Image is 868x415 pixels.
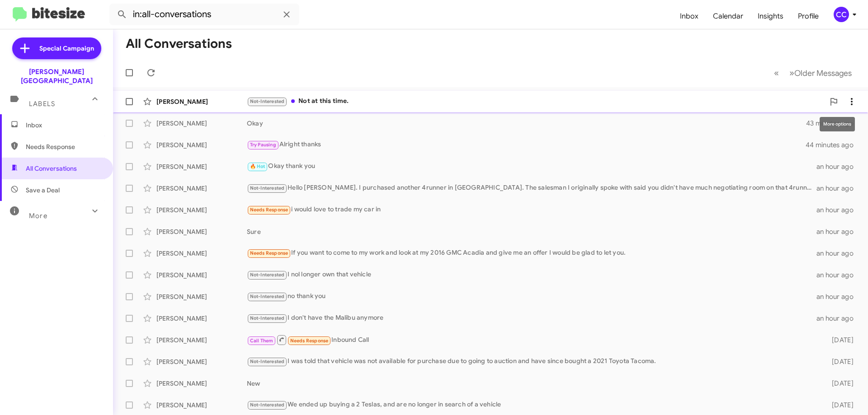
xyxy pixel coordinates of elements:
[816,249,861,258] div: an hour ago
[247,291,816,302] div: no thank you
[12,37,101,59] a: Special Campaign
[250,338,274,344] span: Call Them
[769,64,784,82] button: Previous
[247,140,807,150] div: Alright thanks
[816,314,861,323] div: an hour ago
[126,37,232,51] h1: All Conversations
[769,64,857,82] nav: Page navigation example
[816,227,861,236] div: an hour ago
[156,162,247,171] div: [PERSON_NAME]
[816,292,861,301] div: an hour ago
[156,401,247,410] div: [PERSON_NAME]
[290,338,329,344] span: Needs Response
[817,357,861,366] div: [DATE]
[247,356,817,367] div: I was told that vehicle was not available for purchase due to going to auction and have since bou...
[247,400,817,410] div: We ended up buying a 2 Teslas, and are no longer in search of a vehicle
[156,140,247,149] div: [PERSON_NAME]
[820,117,855,131] div: More options
[156,270,247,280] div: [PERSON_NAME]
[816,162,861,171] div: an hour ago
[817,379,861,388] div: [DATE]
[156,205,247,214] div: [PERSON_NAME]
[250,272,285,278] span: Not-Interested
[156,336,247,345] div: [PERSON_NAME]
[247,334,817,345] div: Inbound Call
[250,207,288,213] span: Needs Response
[817,401,861,410] div: [DATE]
[706,3,750,29] a: Calendar
[156,119,247,128] div: [PERSON_NAME]
[774,67,779,79] span: «
[247,205,816,215] div: i would love to trade my car in
[250,402,285,408] span: Not-Interested
[816,205,861,214] div: an hour ago
[247,96,825,107] div: Not at this time.
[156,292,247,301] div: [PERSON_NAME]
[26,121,103,130] span: Inbox
[156,184,247,193] div: [PERSON_NAME]
[247,379,817,388] div: New
[247,248,816,258] div: If you want to come to my work and look at my 2016 GMC Acadia and give me an offer I would be gla...
[26,142,103,151] span: Needs Response
[250,359,285,364] span: Not-Interested
[784,64,857,82] button: Next
[816,270,861,280] div: an hour ago
[807,140,861,149] div: 44 minutes ago
[794,68,852,78] span: Older Messages
[816,184,861,193] div: an hour ago
[156,314,247,323] div: [PERSON_NAME]
[247,270,816,280] div: I nol longer own that vehicle
[673,3,706,29] a: Inbox
[250,315,285,321] span: Not-Interested
[26,186,60,195] span: Save a Deal
[156,379,247,388] div: [PERSON_NAME]
[247,183,816,193] div: Hello [PERSON_NAME]. I purchased another 4runner in [GEOGRAPHIC_DATA]. The salesman I originally ...
[109,4,299,25] input: Search
[156,249,247,258] div: [PERSON_NAME]
[39,44,94,53] span: Special Campaign
[247,161,816,172] div: Okay thank you
[750,3,791,29] a: Insights
[247,227,816,236] div: Sure
[250,185,285,191] span: Not-Interested
[817,336,861,345] div: [DATE]
[156,227,247,236] div: [PERSON_NAME]
[250,98,285,104] span: Not-Interested
[247,119,807,128] div: Okay
[156,357,247,366] div: [PERSON_NAME]
[250,142,276,148] span: Try Pausing
[29,212,47,220] span: More
[807,119,861,128] div: 43 minutes ago
[156,97,247,106] div: [PERSON_NAME]
[250,163,265,169] span: 🔥 Hot
[834,7,849,22] div: CC
[29,100,55,108] span: Labels
[789,67,794,79] span: »
[250,250,288,256] span: Needs Response
[791,3,826,29] a: Profile
[826,7,858,22] button: CC
[247,313,816,323] div: I don't have the Malibu anymore
[26,164,77,173] span: All Conversations
[250,294,285,299] span: Not-Interested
